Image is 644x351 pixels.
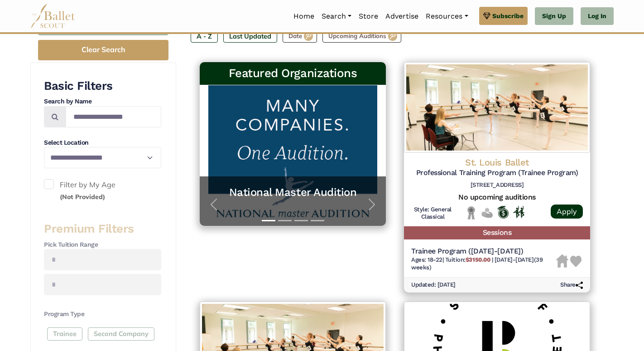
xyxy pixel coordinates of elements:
[411,247,556,256] h5: Trainee Program ([DATE]-[DATE])
[411,281,456,289] h6: Updated: [DATE]
[38,40,168,60] button: Clear Search
[560,281,583,289] h6: Share
[411,256,543,271] span: [DATE]-[DATE] (39 weeks)
[556,254,568,268] img: Housing Unavailable
[262,215,275,226] button: Slide 1
[223,30,277,43] label: Last Updated
[411,156,583,168] h4: St. Louis Ballet
[355,7,382,26] a: Store
[481,206,493,220] img: No Financial Aid
[483,11,490,21] img: gem.svg
[382,7,422,26] a: Advertise
[44,310,161,319] h4: Program Type
[492,11,524,21] span: Subscribe
[44,78,161,94] h3: Basic Filters
[535,7,573,25] a: Sign Up
[44,138,161,147] h4: Select Location
[466,206,477,220] img: Local
[445,256,492,263] span: Tuition:
[44,221,161,237] h3: Premium Filters
[44,240,161,249] h4: Pick Tuition Range
[207,66,379,81] h3: Featured Organizations
[411,256,556,272] h6: | |
[581,7,614,25] a: Log In
[60,193,105,201] small: (Not Provided)
[479,7,528,25] a: Subscribe
[411,168,583,178] h5: Professional Training Program (Trainee Program)
[404,62,590,153] img: Logo
[294,215,308,226] button: Slide 3
[404,226,590,239] h5: Sessions
[466,256,490,263] b: $3150.00
[44,97,161,106] h4: Search by Name
[570,256,582,267] img: Heart
[422,7,471,26] a: Resources
[283,30,317,43] label: Date
[411,256,442,263] span: Ages: 18-22
[551,205,583,219] a: Apply
[209,185,377,200] a: National Master Audition
[411,206,454,221] h6: Style: General Classical
[44,179,161,202] label: Filter by My Age
[278,215,292,226] button: Slide 2
[66,106,161,127] input: Search by names...
[322,30,401,43] label: Upcoming Auditions
[311,215,324,226] button: Slide 4
[497,206,509,219] img: Offers Scholarship
[191,30,218,43] label: A - Z
[513,206,524,218] img: In Person
[318,7,355,26] a: Search
[411,181,583,189] h6: [STREET_ADDRESS]
[411,193,583,202] h5: No upcoming auditions
[290,7,318,26] a: Home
